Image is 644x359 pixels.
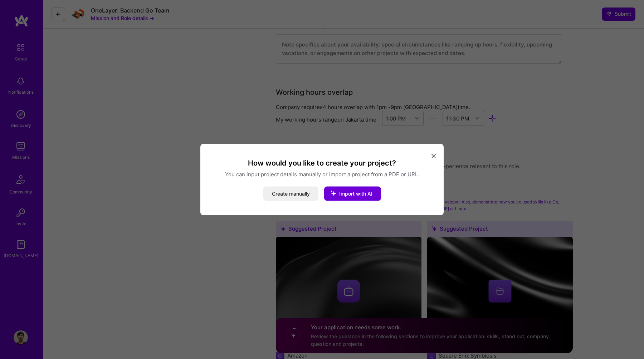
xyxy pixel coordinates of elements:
[431,154,436,158] i: icon Close
[209,158,435,168] h3: How would you like to create your project?
[324,187,381,201] button: Import with AI
[209,171,435,178] p: You can input project details manually or import a project from a PDF or URL.
[339,191,372,197] span: Import with AI
[200,144,444,215] div: modal
[324,184,343,203] i: icon StarsWhite
[263,187,318,201] button: Create manually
